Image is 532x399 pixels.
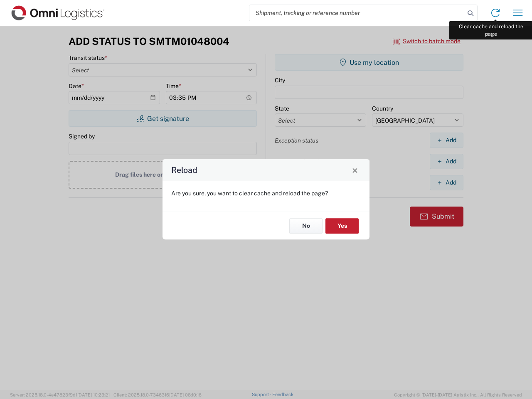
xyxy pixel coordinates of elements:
input: Shipment, tracking or reference number [249,5,465,21]
button: No [289,218,323,234]
button: Yes [325,218,359,234]
button: Close [349,164,361,176]
p: Are you sure, you want to clear cache and reload the page? [171,190,361,197]
h4: Reload [171,164,197,176]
